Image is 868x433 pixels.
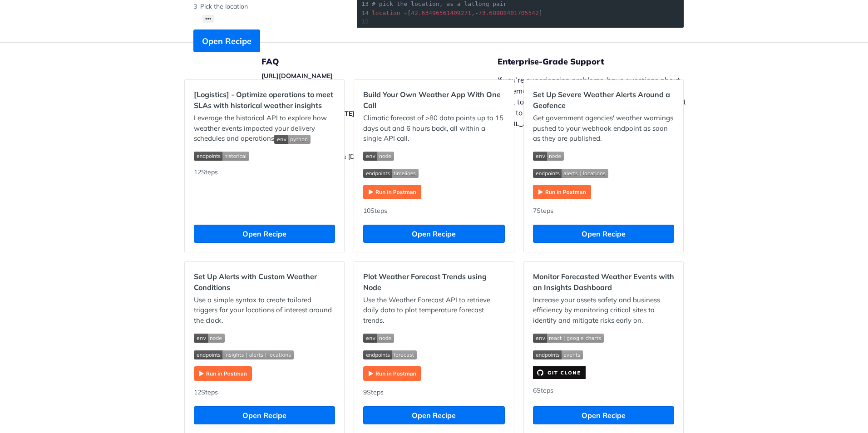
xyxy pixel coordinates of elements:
p: Use a simple syntax to create tailored triggers for your locations of interest around the clock. [194,295,335,326]
p: Leverage the historical API to explore how weather events impacted your delivery schedules and op... [194,113,335,144]
p: Climatic forecast of >80 data points up to 15 days out and 6 hours back, all within a single API ... [363,113,504,144]
img: Run in Postman [363,185,421,199]
img: env [533,152,564,161]
span: Expand image [194,332,335,343]
p: Get government agencies' weather warnings pushed to your webhook endpoint as soon as they are pub... [533,113,674,144]
span: Expand image [533,167,674,178]
img: endpoint [363,169,419,178]
h2: Monitor Forecasted Weather Events with an Insights Dashboard [533,271,674,293]
li: Pick the location [193,0,339,13]
span: Expand image [194,349,335,360]
p: Increase your assets safety and business efficiency by monitoring critical sites to identify and ... [533,295,674,326]
button: Open Recipe [193,30,260,52]
span: Expand image [363,332,504,343]
h2: Set Up Severe Weather Alerts Around a Geofence [533,89,674,111]
div: 7 Steps [533,206,674,216]
h2: Plot Weather Forecast Trends using Node [363,271,504,293]
h2: Build Your Own Weather App With One Call [363,89,504,111]
span: Expand image [363,167,504,178]
img: endpoint [194,350,294,359]
p: Use the Weather Forecast API to retrieve daily data to plot temperature forecast trends. [363,295,504,326]
div: 9 Steps [363,388,504,397]
span: Expand image [533,151,674,161]
div: 12 Steps [194,167,335,216]
img: env [533,334,604,343]
a: [URL][DOMAIN_NAME] [261,72,333,80]
button: Open Recipe [533,225,674,243]
a: Expand image [533,187,591,196]
span: Expand image [533,332,674,343]
img: Run in Postman [533,185,591,199]
h2: Set Up Alerts with Custom Weather Conditions [194,271,335,293]
span: Expand image [194,151,335,161]
a: Expand image [194,369,252,377]
span: Expand image [363,151,504,161]
div: 12 Steps [194,388,335,397]
button: Open Recipe [194,406,335,424]
button: Open Recipe [363,406,504,424]
span: Expand image [533,349,674,360]
img: Run in Postman [194,366,252,381]
span: Expand image [363,349,504,360]
img: Run in Postman [363,366,421,381]
span: Expand image [274,134,311,143]
img: endpoint [363,350,417,359]
span: Open Recipe [202,35,252,47]
img: endpoint [533,350,583,359]
h2: [Logistics] - Optimize operations to meet SLAs with historical weather insights [194,89,335,111]
img: env [363,152,394,161]
button: Open Recipe [194,225,335,243]
a: Expand image [533,368,586,376]
div: 6 Steps [533,386,674,397]
img: endpoint [533,169,608,178]
p: If you’re experiencing problems, have questions about implementing [DATE][DOMAIN_NAME] , or want ... [498,74,695,129]
button: Open Recipe [363,225,504,243]
div: 10 Steps [363,206,504,216]
img: endpoint [194,152,249,161]
img: env [274,135,311,144]
button: Open Recipe [533,406,674,424]
a: Expand image [363,187,421,196]
img: env [363,334,394,343]
img: env [194,334,225,343]
a: Expand image [363,369,421,377]
img: clone [533,366,586,379]
button: ••• [202,15,214,23]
